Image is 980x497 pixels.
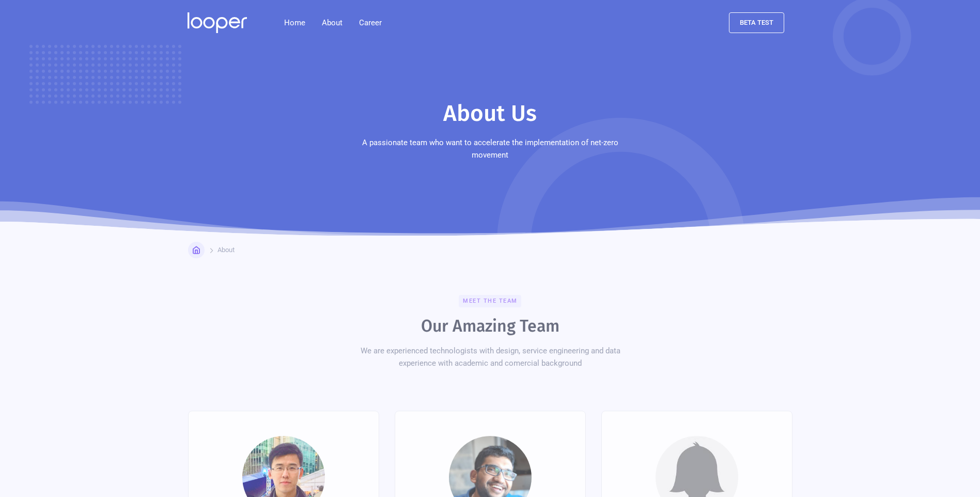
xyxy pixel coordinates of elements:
h1: About Us [443,99,537,128]
div: About [314,12,351,33]
a: Home [188,242,205,258]
div: Meet the team [459,295,521,307]
div: About [217,246,235,254]
div: Home [204,246,222,254]
div: About [322,17,343,29]
a: beta test [729,12,784,33]
p: A passionate team who want to accelerate the implementation of net-zero movement [343,136,637,161]
a: Home [276,12,314,33]
a: Career [351,12,390,33]
h2: Our Amazing Team [421,316,559,336]
div: We are experienced technologists with design, service engineering and data experience with academ... [343,345,637,369]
